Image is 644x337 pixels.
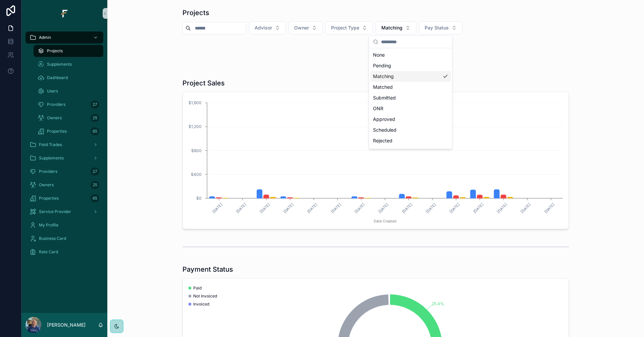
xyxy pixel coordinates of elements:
[39,35,51,40] span: Admin
[377,202,389,214] text: [DATE]
[34,112,103,124] a: Owners25
[25,31,103,44] a: Admin
[39,196,59,201] span: Properties
[25,219,103,231] a: My Profile
[34,72,103,84] a: Dashboard
[306,202,318,214] text: [DATE]
[425,24,449,31] span: Pay Status
[370,71,451,82] div: Matching
[47,115,62,121] span: Owners
[47,62,72,67] span: Supplements
[191,172,202,177] tspan: $400
[354,202,366,214] text: [DATE]
[47,129,67,134] span: Properties
[47,322,86,328] p: [PERSON_NAME]
[182,265,233,274] h1: Payment Status
[370,60,451,71] div: Pending
[448,202,461,214] text: [DATE]
[39,182,54,188] span: Owners
[47,48,63,54] span: Projects
[472,202,484,214] text: [DATE]
[255,24,272,31] span: Advisor
[34,98,103,111] a: Providers27
[381,24,402,31] span: Matching
[496,202,508,214] text: [DATE]
[193,293,217,299] span: Not Invoiced
[282,202,294,214] text: [DATE]
[331,24,359,31] span: Project Type
[374,219,396,223] tspan: Date Created
[34,58,103,70] a: Supplements
[182,78,225,88] h1: Project Sales
[249,21,286,34] button: Select Button
[91,127,99,135] div: 65
[370,103,451,114] div: ONR
[39,155,64,161] span: Supplements
[25,179,103,191] a: Owners25
[182,8,209,17] h1: Projects
[25,206,103,218] a: Service Provider
[370,82,451,92] div: Matched
[235,202,247,214] text: [DATE]
[34,45,103,57] a: Projects
[91,194,99,202] div: 65
[25,232,103,245] a: Business Card
[47,88,58,94] span: Users
[91,114,99,122] div: 25
[520,202,532,214] text: [DATE]
[39,209,71,214] span: Service Provider
[401,202,413,214] text: [DATE]
[543,202,555,214] text: [DATE]
[25,152,103,164] a: Supplements
[189,100,202,105] tspan: $1,600
[91,100,99,109] div: 27
[34,125,103,137] a: Properties65
[25,246,103,258] a: Rate Card
[187,96,565,225] div: chart
[25,192,103,204] a: Properties65
[330,202,342,214] text: [DATE]
[91,167,99,176] div: 27
[370,92,451,103] div: Submitted
[39,169,57,174] span: Providers
[432,301,444,306] tspan: 25.4%
[47,102,65,107] span: Providers
[294,24,309,31] span: Owner
[91,181,99,189] div: 25
[211,202,223,214] text: [DATE]
[370,125,451,135] div: Scheduled
[370,50,451,60] div: None
[369,48,452,149] div: Suggestions
[39,236,66,241] span: Business Card
[25,165,103,178] a: Providers27
[39,249,58,255] span: Rate Card
[370,135,451,146] div: Rejected
[370,146,451,157] div: Completed
[259,202,271,214] text: [DATE]
[191,148,202,153] tspan: $800
[189,124,202,129] tspan: $1,200
[39,142,62,147] span: Field Trades
[419,21,463,34] button: Select Button
[25,139,103,151] a: Field Trades
[288,21,323,34] button: Select Button
[193,285,202,291] span: Paid
[59,8,70,19] img: App logo
[425,202,437,214] text: [DATE]
[47,75,68,80] span: Dashboard
[370,114,451,125] div: Approved
[193,301,209,307] span: Invoiced
[196,196,202,201] tspan: $0
[325,21,373,34] button: Select Button
[376,21,416,34] button: Select Button
[21,27,107,267] div: scrollable content
[39,222,58,228] span: My Profile
[34,85,103,97] a: Users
